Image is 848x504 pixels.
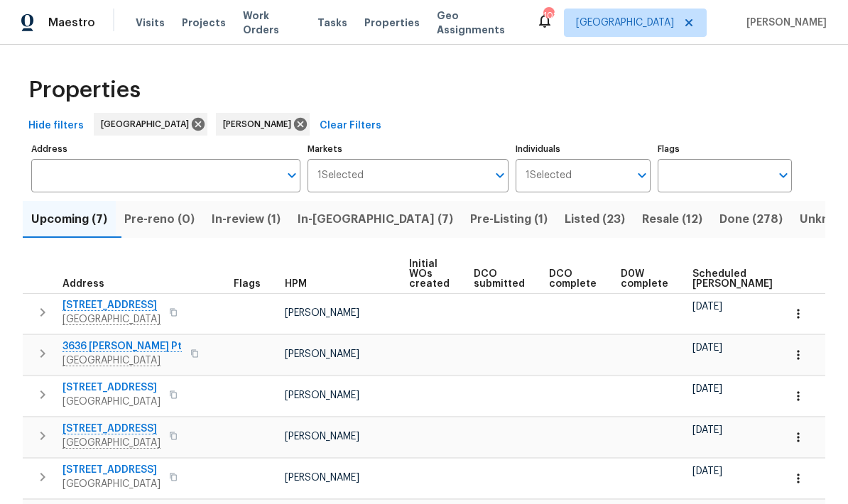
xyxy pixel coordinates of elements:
button: Hide filters [23,113,89,139]
span: D0W complete [621,269,668,289]
span: Resale (12) [642,209,702,229]
span: Scheduled [PERSON_NAME] [692,269,773,289]
span: Listed (23) [565,209,625,229]
span: Pre-reno (0) [124,209,195,229]
span: Maestro [48,16,95,30]
span: [DATE] [692,384,722,394]
span: [PERSON_NAME] [285,308,359,318]
span: [DATE] [692,425,722,435]
span: Clear Filters [320,117,381,135]
span: [GEOGRAPHIC_DATA] [576,16,674,30]
span: Upcoming (7) [31,209,107,229]
span: Projects [182,16,226,30]
span: [DATE] [692,302,722,312]
button: Open [282,165,302,185]
span: In-[GEOGRAPHIC_DATA] (7) [298,209,453,229]
button: Clear Filters [314,113,387,139]
span: Initial WOs created [409,259,450,289]
span: [PERSON_NAME] [741,16,827,30]
span: [GEOGRAPHIC_DATA] [101,117,195,131]
span: Flags [234,279,261,289]
span: [GEOGRAPHIC_DATA] [62,477,161,491]
span: [PERSON_NAME] [285,349,359,359]
div: 102 [543,9,553,23]
button: Open [490,165,510,185]
span: HPM [285,279,307,289]
span: Properties [364,16,420,30]
span: In-review (1) [212,209,281,229]
span: [PERSON_NAME] [285,390,359,400]
span: [STREET_ADDRESS] [62,380,161,395]
span: [PERSON_NAME] [285,432,359,442]
span: [DATE] [692,466,722,476]
span: 1 Selected [526,170,572,182]
span: Tasks [317,18,347,28]
div: [GEOGRAPHIC_DATA] [94,113,207,136]
span: Address [62,279,104,289]
span: Hide filters [28,117,84,135]
span: Work Orders [243,9,300,37]
span: [STREET_ADDRESS] [62,463,161,477]
span: Properties [28,83,141,97]
span: [DATE] [692,343,722,353]
span: Done (278) [719,209,783,229]
span: 1 Selected [317,170,364,182]
label: Flags [658,145,792,153]
span: Geo Assignments [437,9,519,37]
span: Pre-Listing (1) [470,209,548,229]
label: Address [31,145,300,153]
span: [GEOGRAPHIC_DATA] [62,395,161,409]
button: Open [773,165,793,185]
span: [PERSON_NAME] [285,473,359,483]
div: [PERSON_NAME] [216,113,310,136]
label: Individuals [516,145,650,153]
button: Open [632,165,652,185]
label: Markets [308,145,509,153]
span: DCO submitted [474,269,525,289]
span: [PERSON_NAME] [223,117,297,131]
span: DCO complete [549,269,597,289]
span: Visits [136,16,165,30]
